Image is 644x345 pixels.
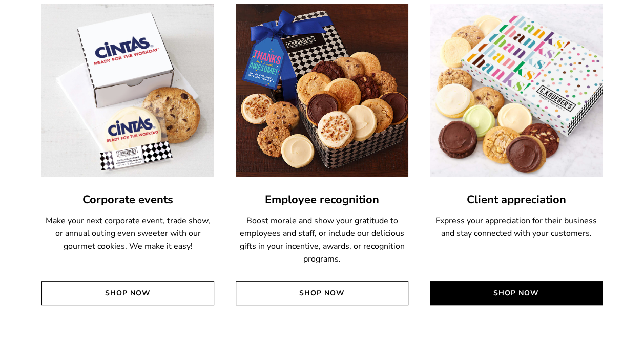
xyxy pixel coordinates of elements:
a: Corporate events [41,192,214,208]
img: Client appreciation [430,4,603,177]
p: Boost morale and show your gratitude to employees and staff, or include our delicious gifts in yo... [236,214,408,266]
p: Make your next corporate event, trade show, or annual outing even sweeter with our gourmet cookie... [41,214,214,253]
img: Corporate events [41,4,214,177]
a: Employee recognition [236,192,408,208]
a: Shop Now [236,281,408,305]
a: Shop Now [430,281,603,305]
p: Express your appreciation for their business and stay connected with your customers. [430,214,603,240]
img: Employee recognition [236,4,408,177]
a: Shop Now [41,281,214,305]
a: Client appreciation [430,192,603,208]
